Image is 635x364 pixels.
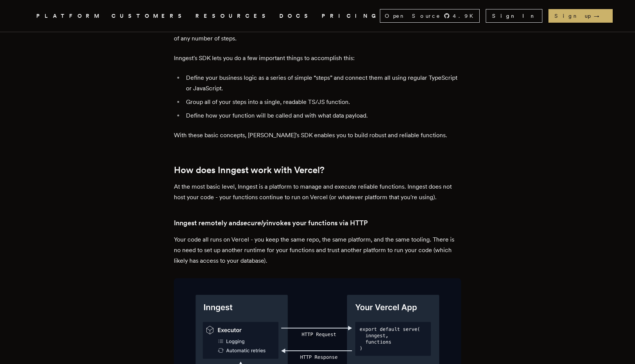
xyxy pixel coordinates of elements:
p: Your code all runs on Vercel - you keep the same repo, the same platform, and the same tooling. T... [174,234,461,266]
a: PRICING [322,11,380,21]
li: Define how your function will be called and with what data payload. [184,110,461,121]
span: → [594,12,607,20]
p: Inngest is a platform built to run reliable functions. It is designed to handle complex workloads... [174,23,461,44]
li: Define your business logic as a series of simple “steps” and connect them all using regular TypeS... [184,73,461,94]
a: Sign up [548,9,613,23]
li: Group all of your steps into a single, readable TS/JS function. [184,97,461,107]
h2: How does Inngest work with Vercel? [174,165,461,175]
a: Sign In [486,9,542,23]
p: With these basic concepts, [PERSON_NAME]'s SDK enables you to build robust and reliable functions. [174,130,461,141]
p: At the most basic level, Inngest is a platform to manage and execute reliable functions. Inngest ... [174,181,461,203]
a: CUSTOMERS [112,11,186,21]
a: DOCS [279,11,313,21]
em: securely [240,219,266,227]
span: Open Source [385,12,441,20]
span: 4.9 K [453,12,478,20]
button: RESOURCES [195,11,270,21]
p: Inngest's SDK lets you do a few important things to accomplish this: [174,53,461,64]
h3: Inngest remotely and invokes your functions via HTTP [174,218,461,228]
button: PLATFORM [36,11,102,21]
